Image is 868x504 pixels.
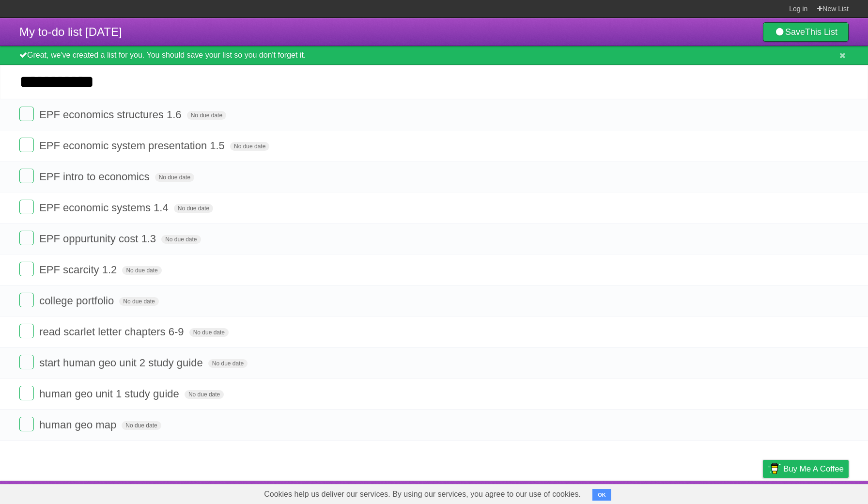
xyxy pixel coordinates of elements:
span: No due date [208,359,248,368]
span: human geo map [39,419,119,431]
label: Done [19,355,34,369]
label: Done [19,107,34,121]
span: college portfolio [39,295,116,307]
span: EPF economics structures 1.6 [39,109,184,121]
label: Done [19,138,34,152]
a: Developers [666,483,705,502]
span: No due date [122,421,161,430]
span: EPF economic system presentation 1.5 [39,140,227,152]
label: Done [19,386,34,400]
button: OK [592,489,611,501]
span: human geo unit 1 study guide [39,388,182,400]
span: No due date [189,328,229,337]
a: About [634,483,654,502]
span: No due date [122,266,161,275]
img: Buy me a coffee [768,460,781,477]
span: EPF economic systems 1.4 [39,202,171,214]
span: No due date [187,111,226,120]
label: Done [19,417,34,431]
b: This List [805,27,837,37]
span: Cookies help us deliver our services. By using our services, you agree to our use of cookies. [254,485,590,504]
span: No due date [174,204,213,213]
a: Privacy [750,483,775,502]
span: start human geo unit 2 study guide [39,357,205,369]
a: Terms [717,483,739,502]
span: read scarlet letter chapters 6-9 [39,326,186,338]
label: Done [19,231,34,245]
span: No due date [119,297,158,306]
span: EPF oppurtunity cost 1.3 [39,233,158,245]
label: Done [19,293,34,307]
label: Done [19,169,34,183]
label: Done [19,200,34,214]
span: EPF intro to economics [39,171,152,183]
label: Done [19,324,34,338]
a: Suggest a feature [788,483,849,502]
span: No due date [155,173,194,182]
span: My to-do list [DATE] [19,25,122,38]
span: No due date [185,390,224,399]
span: Buy me a coffee [783,460,844,477]
label: Done [19,262,34,276]
span: EPF scarcity 1.2 [39,264,119,276]
a: SaveThis List [763,22,849,42]
a: Buy me a coffee [763,460,849,478]
span: No due date [161,235,201,244]
span: No due date [230,142,269,151]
